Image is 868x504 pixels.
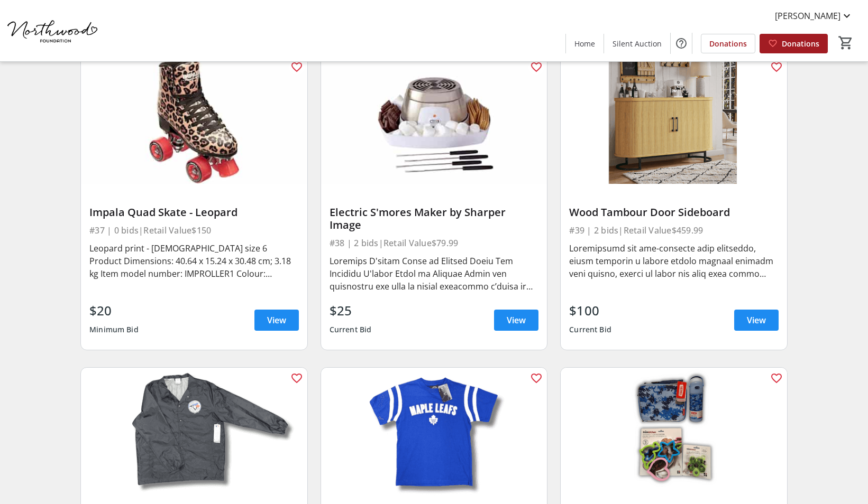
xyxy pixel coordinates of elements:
mat-icon: favorite_outline [770,61,783,73]
mat-icon: favorite_outline [530,372,543,385]
a: View [254,310,299,331]
span: View [747,314,766,326]
a: Home [566,34,604,53]
div: $20 [89,301,139,320]
img: Electric S'mores Maker by Sharper Image [321,57,547,184]
button: Cart [836,33,855,52]
div: Leopard print - [DEMOGRAPHIC_DATA] size 6 Product Dimensions: 40.64 x 15.24 x 30.48 cm; 3.18 kg I... [89,242,299,280]
div: Impala Quad Skate - Leopard [89,206,299,219]
div: $100 [569,301,611,320]
img: Kids’ Lunch Adventure Set – Blue Camo [561,368,787,495]
mat-icon: favorite_outline [290,61,303,73]
div: Loremips D'sitam Conse ad Elitsed Doeiu Tem Incididu U'labor Etdol ma Aliquae Admin ven quisnostr... [330,255,539,293]
mat-icon: favorite_outline [770,372,783,385]
span: Donations [782,38,819,49]
div: Current Bid [330,320,372,339]
div: #37 | 0 bids | Retail Value $150 [89,223,299,238]
a: Donations [701,34,755,53]
span: Silent Auction [613,38,662,49]
mat-icon: favorite_outline [290,372,303,385]
div: $25 [330,301,372,320]
div: #39 | 2 bids | Retail Value $459.99 [569,223,779,238]
button: [PERSON_NAME] [766,7,862,24]
span: Home [574,38,595,49]
a: Donations [760,34,828,53]
span: Donations [709,38,747,49]
img: Toronto Blue Jays Coaches Jacket [81,368,307,495]
div: Loremipsumd sit ame-consecte adip elitseddo, eiusm temporin u labore etdolo magnaal enimadm veni ... [569,242,779,280]
div: #38 | 2 bids | Retail Value $79.99 [330,236,539,250]
div: Electric S'mores Maker by Sharper Image [330,206,539,231]
span: [PERSON_NAME] [775,10,840,22]
img: Toronto Maple Leafs Tee – Medium [321,368,547,495]
button: Help [671,33,692,54]
mat-icon: favorite_outline [530,61,543,73]
span: View [507,314,526,326]
a: Silent Auction [604,34,670,53]
div: Current Bid [569,320,611,339]
a: View [734,310,779,331]
span: View [267,314,286,326]
img: Impala Quad Skate - Leopard [81,57,307,184]
a: View [494,310,538,331]
div: Wood Tambour Door Sideboard [569,206,779,219]
div: Minimum Bid [89,320,139,339]
img: Northwood Foundation's Logo [6,4,100,57]
img: Wood Tambour Door Sideboard [561,57,787,184]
